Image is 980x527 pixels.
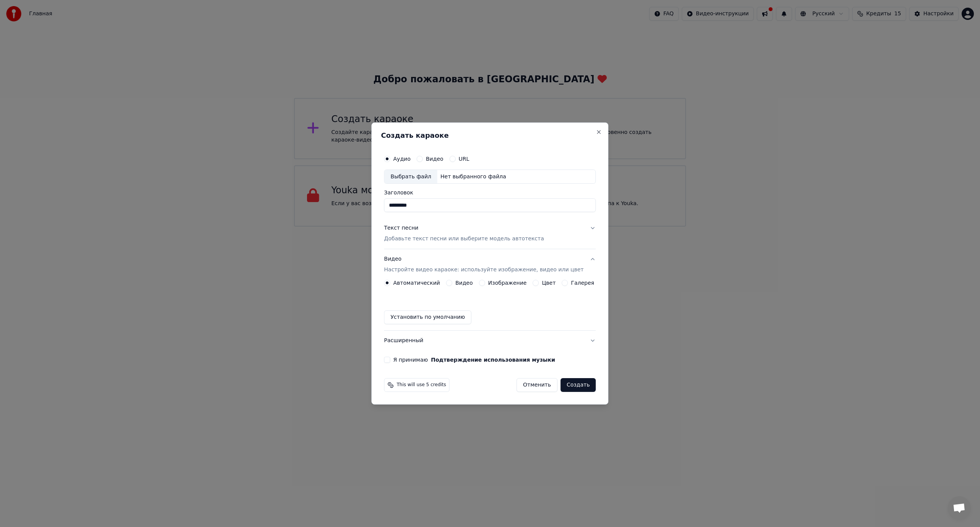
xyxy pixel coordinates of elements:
[381,132,599,139] h2: Создать караоке
[384,280,596,330] div: ВидеоНастройте видео караоке: используйте изображение, видео или цвет
[437,173,509,181] div: Нет выбранного файла
[516,378,557,392] button: Отменить
[384,250,596,280] button: ВидеоНастройте видео караоке: используйте изображение, видео или цвет
[431,357,555,362] button: Я принимаю
[426,156,443,162] label: Видео
[560,378,596,392] button: Создать
[393,280,440,286] label: Автоматический
[384,219,596,249] button: Текст песниДобавьте текст песни или выберите модель автотекста
[397,382,446,388] span: This will use 5 credits
[488,280,527,286] label: Изображение
[393,357,555,362] label: Я принимаю
[384,170,437,184] div: Выбрать файл
[455,280,473,286] label: Видео
[384,235,544,243] p: Добавьте текст песни или выберите модель автотекста
[384,266,583,274] p: Настройте видео караоке: используйте изображение, видео или цвет
[384,310,471,324] button: Установить по умолчанию
[384,190,596,196] label: Заголовок
[393,156,410,162] label: Аудио
[459,156,469,162] label: URL
[571,280,595,286] label: Галерея
[384,225,418,232] div: Текст песни
[384,331,596,351] button: Расширенный
[542,280,556,286] label: Цвет
[384,256,583,274] div: Видео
